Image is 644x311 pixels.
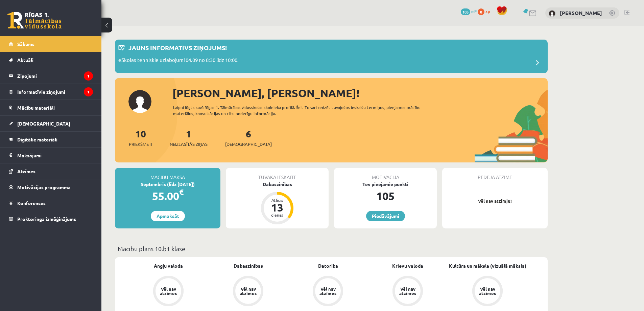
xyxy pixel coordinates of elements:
[118,43,544,70] a: Jauns informatīvs ziņojums! eSkolas tehniskie uzlabojumi 04.09 no 8:30 līdz 10:00.
[115,168,220,181] div: Mācību maksa
[17,41,34,47] span: Sākums
[9,148,93,163] a: Maksājumi
[118,56,239,66] p: eSkolas tehniskie uzlabojumi 04.09 no 8:30 līdz 10:00.
[9,211,93,227] a: Proktoringa izmēģinājums
[398,287,417,295] div: Vēl nav atzīmes
[9,132,93,147] a: Digitālie materiāli
[128,43,227,52] p: Jauns informatīvs ziņojums!
[129,141,152,148] span: Priekšmeti
[84,87,93,96] i: 1
[9,68,93,84] a: Ziņojumi1
[151,211,185,221] a: Apmaksāt
[446,198,544,204] p: Vēl nav atzīmju!
[118,244,545,253] p: Mācību plāns 10.b1 klase
[9,116,93,131] a: [DEMOGRAPHIC_DATA]
[173,104,433,116] div: Laipni lūgts savā Rīgas 1. Tālmācības vidusskolas skolnieka profilā. Šeit Tu vari redzēt tuvojošo...
[226,181,329,188] div: Dabaszinības
[448,276,527,308] a: Vēl nav atzīmes
[17,200,46,206] span: Konferences
[129,128,152,148] a: 10Priekšmeti
[17,105,55,111] span: Mācību materiāli
[17,168,35,174] span: Atzīmes
[318,287,337,295] div: Vēl nav atzīmes
[17,84,93,99] legend: Informatīvie ziņojumi
[17,136,57,142] span: Digitālie materiāli
[449,262,526,269] a: Kultūra un māksla (vizuālā māksla)
[478,8,493,14] a: 0 xp
[334,181,437,188] div: Tev pieejamie punkti
[239,287,258,295] div: Vēl nav atzīmes
[9,100,93,115] a: Mācību materiāli
[478,8,484,15] span: 0
[9,195,93,211] a: Konferences
[9,179,93,195] a: Motivācijas programma
[17,120,70,127] span: [DEMOGRAPHIC_DATA]
[234,262,263,269] a: Dabaszinības
[179,187,184,197] span: €
[225,141,272,148] span: [DEMOGRAPHIC_DATA]
[461,8,470,15] span: 105
[318,262,338,269] a: Datorika
[9,163,93,179] a: Atzīmes
[560,9,602,16] a: [PERSON_NAME]
[208,276,288,308] a: Vēl nav atzīmes
[485,8,490,14] span: xp
[392,262,423,269] a: Krievu valoda
[334,168,437,181] div: Motivācija
[366,211,405,221] a: Piedāvājumi
[17,68,93,84] legend: Ziņojumi
[17,216,76,222] span: Proktoringa izmēģinājums
[17,148,93,163] legend: Maksājumi
[159,287,178,295] div: Vēl nav atzīmes
[267,202,287,213] div: 13
[84,71,93,81] i: 1
[334,188,437,204] div: 105
[549,10,555,17] img: Karloss Filips Filipsons
[172,85,548,101] div: [PERSON_NAME], [PERSON_NAME]!
[154,262,183,269] a: Angļu valoda
[225,128,272,148] a: 6[DEMOGRAPHIC_DATA]
[17,57,33,63] span: Aktuāli
[9,84,93,99] a: Informatīvie ziņojumi1
[368,276,448,308] a: Vēl nav atzīmes
[7,12,62,29] a: Rīgas 1. Tālmācības vidusskola
[442,168,548,181] div: Pēdējā atzīme
[9,52,93,68] a: Aktuāli
[471,8,477,14] span: mP
[478,287,497,295] div: Vēl nav atzīmes
[115,188,220,204] div: 55.00
[170,128,208,148] a: 1Neizlasītās ziņas
[226,168,329,181] div: Tuvākā ieskaite
[267,213,287,217] div: dienas
[267,198,287,202] div: Atlicis
[128,276,208,308] a: Vēl nav atzīmes
[226,181,329,225] a: Dabaszinības Atlicis 13 dienas
[288,276,368,308] a: Vēl nav atzīmes
[461,8,477,14] a: 105 mP
[17,184,71,190] span: Motivācijas programma
[115,181,220,188] div: Septembris (līdz [DATE])
[9,36,93,52] a: Sākums
[170,141,208,148] span: Neizlasītās ziņas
